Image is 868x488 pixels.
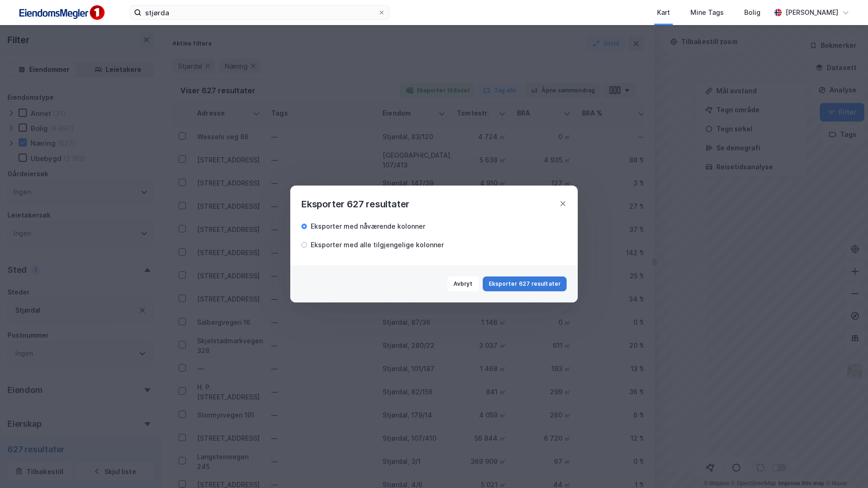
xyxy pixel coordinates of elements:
[744,7,760,18] div: Bolig
[141,6,378,19] input: Søk på adresse, matrikkel, gårdeiere, leietakere eller personer
[311,239,444,250] div: Eksporter med alle tilgjengelige kolonner
[657,7,670,18] div: Kart
[311,221,425,232] div: Eksporter med nåværende kolonner
[822,443,868,488] div: Kontrollprogram for chat
[301,197,409,212] div: Eksporter 627 resultater
[447,276,479,291] button: Avbryt
[785,7,838,18] div: [PERSON_NAME]
[822,443,868,488] iframe: Chat Widget
[483,276,567,291] button: Eksporter 627 resultater
[690,7,724,18] div: Mine Tags
[15,2,108,23] img: F4PB6Px+NJ5v8B7XTbfpPpyloAAAAASUVORK5CYII=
